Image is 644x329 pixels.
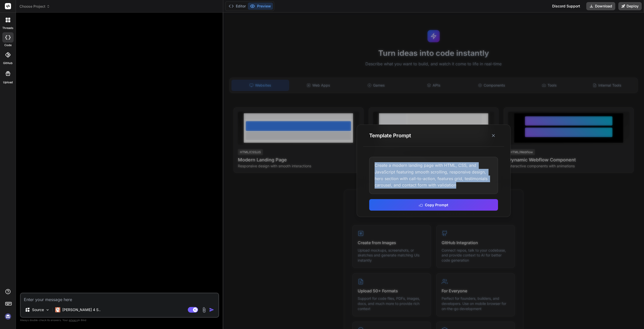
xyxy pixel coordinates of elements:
button: Editor [227,3,248,10]
div: Discord Support [549,2,583,10]
button: Preview [248,3,273,10]
label: threads [2,26,13,30]
label: code [4,43,12,47]
div: Create a modern landing page with HTML, CSS, and JavaScript featuring smooth scrolling, responsiv... [369,157,498,194]
img: Claude 4 Sonnet [55,307,60,312]
p: [PERSON_NAME] 4 S.. [62,307,101,312]
button: Deploy [618,2,642,10]
span: privacy [69,318,78,322]
img: icon [209,307,214,312]
label: Upload [3,80,13,85]
span: Choose Project [19,4,50,9]
img: Pick Models [45,308,50,312]
h3: Template Prompt [369,132,411,139]
img: signin [4,312,12,321]
p: Source [32,307,44,312]
p: Always double-check its answers. Your in Bind [20,318,219,323]
label: GitHub [3,61,13,65]
button: Copy Prompt [369,199,498,211]
img: attachment [201,307,207,313]
button: Download [586,2,615,10]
